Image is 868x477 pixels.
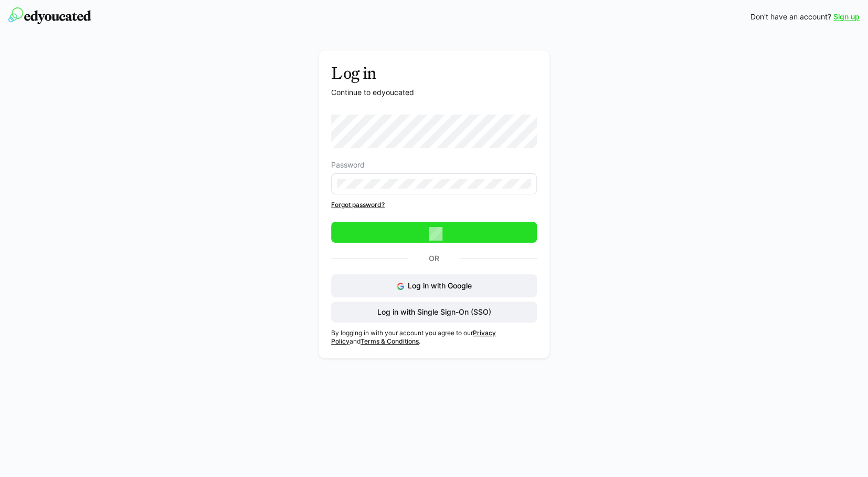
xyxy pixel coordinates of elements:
button: Log in with Google [331,274,537,297]
span: Log in with Google [408,281,472,290]
h3: Log in [331,63,537,83]
a: Privacy Policy [331,329,496,345]
p: Continue to edyoucated [331,87,537,98]
a: Forgot password? [331,201,537,209]
span: Don't have an account? [750,12,831,22]
span: Password [331,161,365,169]
p: By logging in with your account you agree to our and . [331,329,537,346]
a: Terms & Conditions [361,337,419,345]
button: Log in with Single Sign-On (SSO) [331,302,537,323]
p: Or [408,251,460,266]
img: edyoucated [8,7,91,24]
span: Log in with Single Sign-On (SSO) [376,307,493,317]
a: Sign up [833,12,860,22]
